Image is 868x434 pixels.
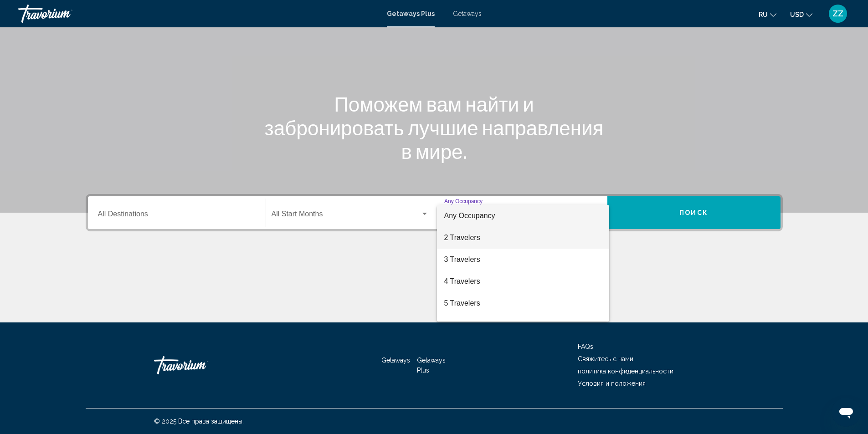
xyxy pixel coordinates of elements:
span: 5 Travelers [444,292,602,314]
span: 4 Travelers [444,271,602,292]
iframe: Кнопка запуска окна обмена сообщениями [832,398,861,427]
span: 6 Travelers [444,314,602,336]
span: 3 Travelers [444,249,602,271]
span: Any Occupancy [444,212,495,220]
span: 2 Travelers [444,227,602,249]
